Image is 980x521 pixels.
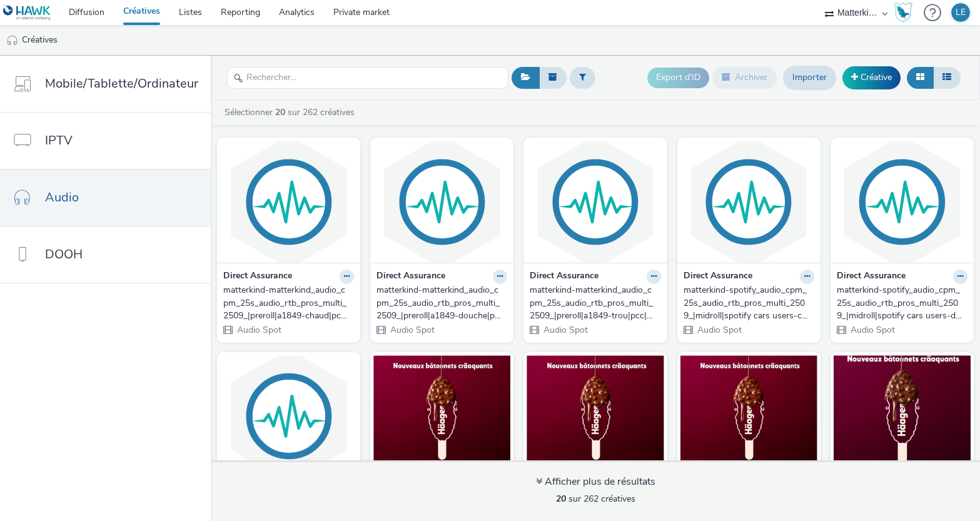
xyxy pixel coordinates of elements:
[933,67,961,88] button: Liste
[837,284,962,322] div: matterkind-spotify_audio_cpm_25s_audio_rtb_pros_multi_2509_|midroll|spotify cars users-douche|pcc...
[542,324,588,336] span: Audio Spot
[373,141,510,263] img: matterkind-matterkind_audio_cpm_25s_audio_rtb_pros_multi_2509_|preroll|a1849-douche|pcc|1002:D428...
[530,284,660,322] a: matterkind-matterkind_audio_cpm_25s_audio_rtb_pros_multi_2509_|preroll|a1849-trou|pcc|1002:D42814...
[956,3,966,22] div: LE
[849,324,895,336] span: Audio Spot
[223,284,349,322] div: matterkind-matterkind_audio_cpm_25s_audio_rtb_pros_multi_2509_|preroll|a1849-chaud|pcc|1002:D4281...
[220,355,357,477] img: matterkind-spotify_audio_cpm_25s_audio_rtb_pros_multi_2509_|midroll|spotify cars users-trou|pcc|1...
[45,245,83,263] span: DOOH
[6,34,19,47] img: audio
[834,141,971,263] img: matterkind-spotify_audio_cpm_25s_audio_rtb_pros_multi_2509_|midroll|spotify cars users-douche|pcc...
[894,3,917,23] a: Hawk Academy
[527,141,664,263] img: matterkind-matterkind_audio_cpm_25s_audio_rtb_pros_multi_2509_|preroll|a1849-trou|pcc|1002:D42814...
[680,141,817,263] img: matterkind-spotify_audio_cpm_25s_audio_rtb_pros_multi_2509_|midroll|spotify cars users-chaud|pcc|...
[45,131,73,149] span: IPTV
[530,284,655,322] div: matterkind-matterkind_audio_cpm_25s_audio_rtb_pros_multi_2509_|preroll|a1849-trou|pcc|1002:D42814...
[783,66,836,89] a: Importer
[842,66,901,89] a: Créative
[376,284,507,322] a: matterkind-matterkind_audio_cpm_25s_audio_rtb_pros_multi_2509_|preroll|a1849-douche|pcc|1002:D428...
[556,493,566,505] strong: 20
[837,270,906,284] strong: Direct Assurance
[834,355,971,477] img: FR_UM_HGDZ_HGDZ_HGDA_BA_NR_PLC_STA_AUDI_NS_matterkind_MN_PPH_CPRM_SSD_ACQU_RTD_GMIA_No Demo Targe...
[236,324,281,336] span: Audio Spot
[684,284,809,322] div: matterkind-spotify_audio_cpm_25s_audio_rtb_pros_multi_2509_|midroll|spotify cars users-chaud|pcc|...
[376,270,445,284] strong: Direct Assurance
[220,141,357,263] img: matterkind-matterkind_audio_cpm_25s_audio_rtb_pros_multi_2509_|preroll|a1849-chaud|pcc|1002:D4281...
[376,284,502,322] div: matterkind-matterkind_audio_cpm_25s_audio_rtb_pros_multi_2509_|preroll|a1849-douche|pcc|1002:D428...
[223,270,292,284] strong: Direct Assurance
[647,68,709,88] button: Export d'ID
[684,284,814,322] a: matterkind-spotify_audio_cpm_25s_audio_rtb_pros_multi_2509_|midroll|spotify cars users-chaud|pcc|...
[696,324,742,336] span: Audio Spot
[907,67,934,88] button: Grille
[680,355,817,477] img: FA_SpotifyFR_Haagen-Dazs_V4_30_090625_LM_CPG_Spotify visual
[837,284,967,322] a: matterkind-spotify_audio_cpm_25s_audio_rtb_pros_multi_2509_|midroll|spotify cars users-douche|pcc...
[275,106,285,118] strong: 20
[530,270,599,284] strong: Direct Assurance
[223,106,360,118] a: Sélectionner sur 262 créatives
[3,5,51,21] img: undefined Logo
[894,3,912,23] img: Hawk Academy
[227,67,508,89] input: Rechercher...
[45,74,198,93] span: Mobile/Tablette/Ordinateur
[684,270,752,284] strong: Direct Assurance
[536,475,655,489] div: Afficher plus de résultats
[712,67,777,88] button: Archiver
[373,355,510,477] img: FA_SpotifyFR_Haagen-Dazs_V4_CSP+ visual
[527,355,664,477] img: FA_SpotifyFR_Haagen-Dazs_V4_Playlist visual
[45,188,79,206] span: Audio
[556,493,635,505] span: sur 262 créatives
[223,284,354,322] a: matterkind-matterkind_audio_cpm_25s_audio_rtb_pros_multi_2509_|preroll|a1849-chaud|pcc|1002:D4281...
[389,324,435,336] span: Audio Spot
